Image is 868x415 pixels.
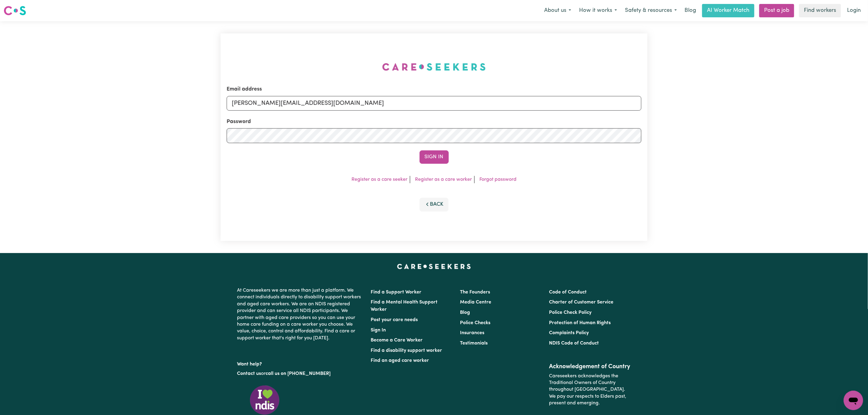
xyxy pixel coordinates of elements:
[479,177,516,182] a: Forgot password
[371,300,438,312] a: Find a Mental Health Support Worker
[420,150,449,164] button: Sign In
[460,341,488,346] a: Testimonials
[371,358,429,363] a: Find an aged care worker
[371,348,442,353] a: Find a disability support worker
[460,310,470,315] a: Blog
[549,331,589,335] a: Complaints Policy
[460,300,491,305] a: Media Centre
[621,4,681,17] button: Safety & resources
[4,4,26,18] a: Careseekers logo
[460,331,484,335] a: Insurances
[266,371,331,376] a: call us on [PHONE_NUMBER]
[4,5,26,16] img: Careseekers logo
[352,177,407,182] a: Register as a care seeker
[227,96,641,111] input: Email address
[575,4,621,17] button: How it works
[549,321,611,325] a: Protection of Human Rights
[371,290,422,295] a: Find a Support Worker
[549,290,587,295] a: Code of Conduct
[540,4,575,17] button: About us
[397,264,471,269] a: Careseekers home page
[237,368,364,379] p: or
[460,290,490,295] a: The Founders
[371,328,386,333] a: Sign In
[549,363,631,370] h2: Acknowledgement of Country
[549,341,599,346] a: NDIS Code of Conduct
[549,310,592,315] a: Police Check Policy
[420,198,449,211] button: Back
[237,371,261,376] a: Contact us
[702,4,754,17] a: AI Worker Match
[371,317,418,322] a: Post your care needs
[759,4,794,17] a: Post a job
[237,285,364,344] p: At Careseekers we are more than just a platform. We connect individuals directly to disability su...
[549,370,631,409] p: Careseekers acknowledges the Traditional Owners of Country throughout [GEOGRAPHIC_DATA]. We pay o...
[799,4,841,17] a: Find workers
[460,321,490,325] a: Police Checks
[844,391,863,410] iframe: Button to launch messaging window, conversation in progress
[227,118,251,126] label: Password
[549,300,613,305] a: Charter of Customer Service
[415,177,472,182] a: Register as a care worker
[237,358,364,368] p: Want help?
[681,4,700,17] a: Blog
[371,338,423,343] a: Become a Care Worker
[843,4,864,17] a: Login
[227,85,262,93] label: Email address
